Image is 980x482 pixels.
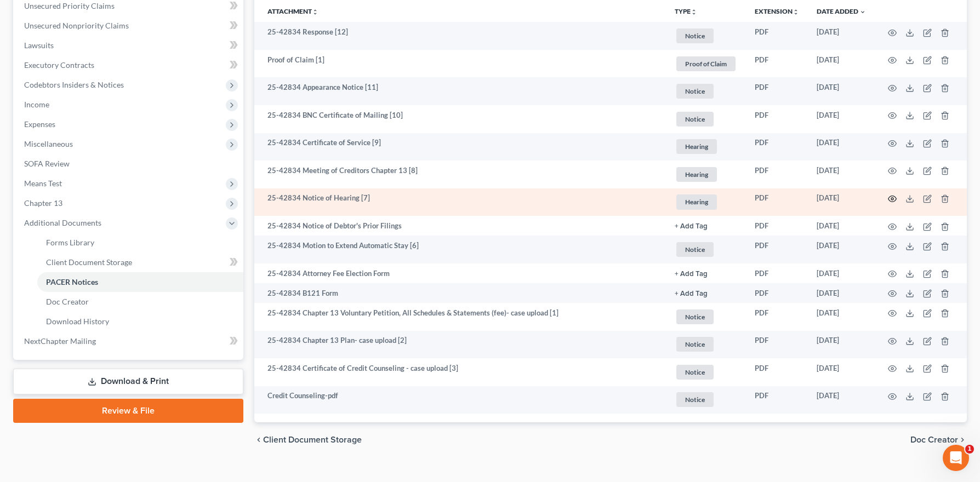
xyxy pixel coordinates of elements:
[15,36,243,55] a: Lawsuits
[24,159,70,168] span: SOFA Review
[746,77,808,105] td: PDF
[46,257,132,267] span: Client Document Storage
[24,139,73,148] span: Miscellaneous
[37,233,243,253] a: Forms Library
[965,445,974,454] span: 1
[943,445,969,471] iframe: Intercom live chat
[254,435,362,444] button: chevron_left Client Document Storage
[675,137,737,156] a: Hearing
[675,223,708,230] button: + Add Tag
[746,216,808,236] td: PDF
[254,216,666,236] td: 25-42834 Notice of Debtor's Prior Filings
[808,188,875,216] td: [DATE]
[254,386,666,414] td: Credit Counseling-pdf
[15,55,243,75] a: Executory Contracts
[46,238,94,247] span: Forms Library
[808,77,875,105] td: [DATE]
[24,119,55,129] span: Expenses
[793,9,799,15] i: unfold_more
[675,193,737,211] a: Hearing
[746,358,808,386] td: PDF
[24,60,94,70] span: Executory Contracts
[254,77,666,105] td: 25-42834 Appearance Notice [11]
[675,110,737,128] a: Notice
[746,133,808,161] td: PDF
[676,28,714,43] span: Notice
[24,80,124,89] span: Codebtors Insiders & Notices
[254,236,666,263] td: 25-42834 Motion to Extend Automatic Stay [6]
[808,22,875,50] td: [DATE]
[676,242,714,257] span: Notice
[37,253,243,272] a: Client Document Storage
[254,188,666,216] td: 25-42834 Notice of Hearing [7]
[675,271,708,278] button: + Add Tag
[808,133,875,161] td: [DATE]
[46,297,89,306] span: Doc Creator
[676,365,714,380] span: Notice
[15,331,243,351] a: NextChapter Mailing
[24,100,49,109] span: Income
[746,160,808,188] td: PDF
[910,435,967,444] button: Doc Creator chevron_right
[746,283,808,303] td: PDF
[817,7,866,15] a: Date Added expand_more
[312,9,318,15] i: unfold_more
[24,336,96,346] span: NextChapter Mailing
[675,363,737,381] a: Notice
[746,236,808,263] td: PDF
[808,386,875,414] td: [DATE]
[746,50,808,78] td: PDF
[808,160,875,188] td: [DATE]
[808,216,875,236] td: [DATE]
[24,21,129,30] span: Unsecured Nonpriority Claims
[676,139,717,154] span: Hearing
[675,221,737,231] a: + Add Tag
[24,1,115,10] span: Unsecured Priority Claims
[24,198,62,208] span: Chapter 13
[746,188,808,216] td: PDF
[675,268,737,279] a: + Add Tag
[676,112,714,127] span: Notice
[808,283,875,303] td: [DATE]
[46,317,109,326] span: Download History
[676,56,736,71] span: Proof of Claim
[37,272,243,292] a: PACER Notices
[254,22,666,50] td: 25-42834 Response [12]
[675,82,737,100] a: Notice
[254,263,666,283] td: 25-42834 Attorney Fee Election Form
[675,288,737,299] a: + Add Tag
[808,105,875,133] td: [DATE]
[37,292,243,312] a: Doc Creator
[746,105,808,133] td: PDF
[808,236,875,263] td: [DATE]
[24,41,54,50] span: Lawsuits
[675,165,737,183] a: Hearing
[808,331,875,359] td: [DATE]
[675,240,737,259] a: Notice
[254,160,666,188] td: 25-42834 Meeting of Creditors Chapter 13 [8]
[254,303,666,331] td: 25-42834 Chapter 13 Voluntary Petition, All Schedules & Statements (fee)- case upload [1]
[675,55,737,73] a: Proof of Claim
[254,50,666,78] td: Proof of Claim [1]
[676,337,714,352] span: Notice
[808,263,875,283] td: [DATE]
[676,194,717,209] span: Hearing
[254,105,666,133] td: 25-42834 BNC Certificate of Mailing [10]
[675,308,737,326] a: Notice
[691,9,697,15] i: unfold_more
[254,133,666,161] td: 25-42834 Certificate of Service [9]
[13,369,243,394] a: Download & Print
[267,7,318,15] a: Attachmentunfold_more
[675,8,697,15] button: TYPEunfold_more
[746,22,808,50] td: PDF
[676,309,714,324] span: Notice
[676,84,714,99] span: Notice
[755,7,799,15] a: Extensionunfold_more
[859,9,866,15] i: expand_more
[675,290,708,297] button: + Add Tag
[676,167,717,182] span: Hearing
[746,263,808,283] td: PDF
[746,386,808,414] td: PDF
[675,27,737,45] a: Notice
[46,277,98,286] span: PACER Notices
